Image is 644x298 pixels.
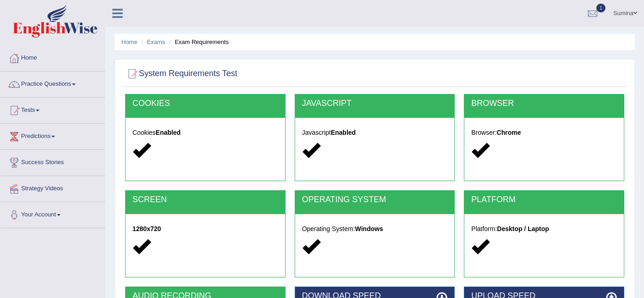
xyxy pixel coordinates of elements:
h2: OPERATING SYSTEM [302,195,448,204]
h5: Browser: [471,129,617,136]
a: Predictions [0,124,105,147]
li: Exam Requirements [167,38,229,46]
a: Practice Questions [0,72,105,94]
a: Home [121,39,138,45]
h5: Cookies [132,129,278,136]
strong: Windows [355,225,383,232]
h2: System Requirements Test [125,67,237,81]
strong: Enabled [331,129,356,136]
h2: BROWSER [471,99,617,108]
h2: COOKIES [132,99,278,108]
h5: Javascript [302,129,448,136]
strong: Chrome [497,129,521,136]
a: Your Account [0,202,105,225]
span: 1 [596,4,605,12]
a: Strategy Videos [0,176,105,199]
h2: PLATFORM [471,195,617,204]
a: Home [0,45,105,68]
strong: 1280x720 [132,225,161,232]
strong: Desktop / Laptop [497,225,549,232]
h2: JAVASCRIPT [302,99,448,108]
h5: Operating System: [302,226,448,232]
a: Success Stories [0,150,105,173]
h2: SCREEN [132,195,278,204]
a: Tests [0,98,105,121]
strong: Enabled [156,129,181,136]
h5: Platform: [471,226,617,232]
a: Exams [147,39,165,45]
